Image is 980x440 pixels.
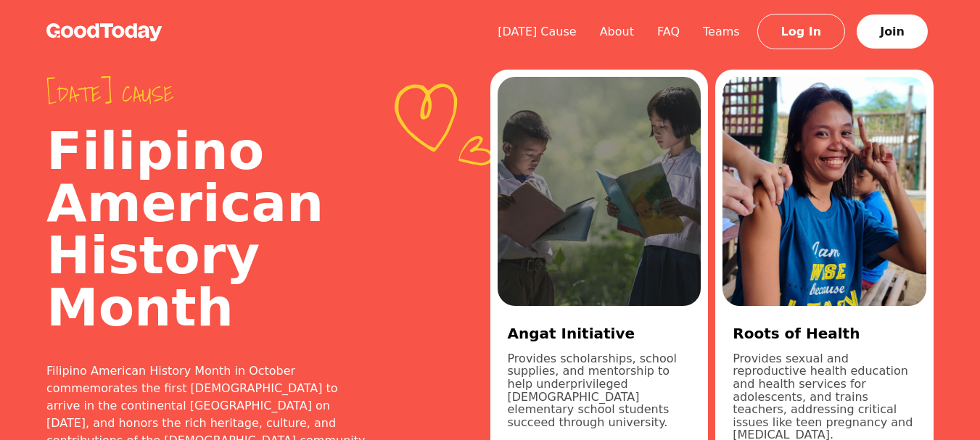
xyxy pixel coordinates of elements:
a: Teams [691,25,752,38]
h2: Filipino American History Month [46,125,374,333]
img: GoodToday [46,23,162,41]
img: df2374a0-8b90-431f-99c7-549b7d8041dc.jpg [722,77,926,306]
a: [DATE] Cause [486,25,588,38]
a: Log In [757,14,846,49]
img: fbde6225-eb68-4326-a8c9-82f19cf1ff08.jpg [498,77,701,306]
h3: Angat Initiative [508,323,691,344]
span: [DATE] cause [46,81,374,107]
h3: Roots of Health [733,323,916,344]
a: FAQ [646,25,691,38]
a: Join [857,14,928,49]
a: About [588,25,646,38]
